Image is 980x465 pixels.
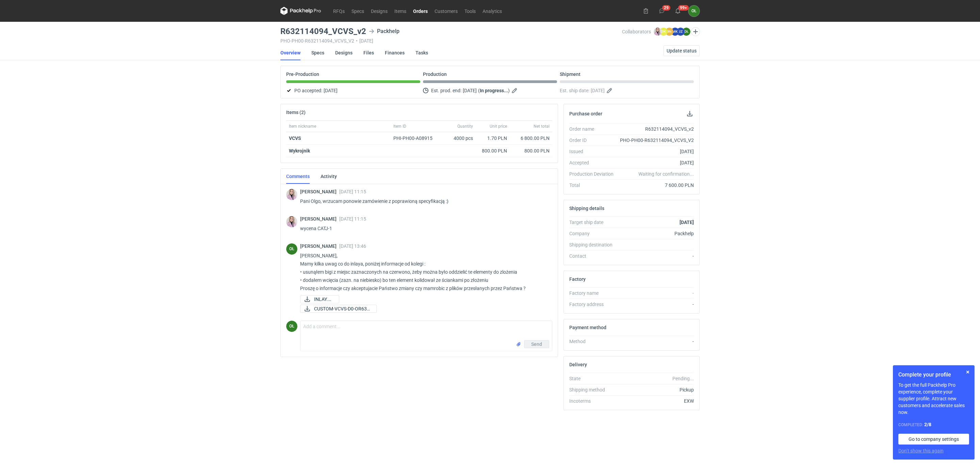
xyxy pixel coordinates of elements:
[478,147,507,154] div: 800.00 PLN
[300,189,339,194] span: [PERSON_NAME]
[300,252,547,292] p: [PERSON_NAME], Mamy kilka uwag co do inlaya, poniżej informacje od kolegi : • usunąłem bigi z mie...
[569,362,587,367] h2: Delivery
[619,159,694,166] div: [DATE]
[664,45,700,56] button: Update status
[385,45,405,60] a: Finances
[619,290,694,296] div: -
[286,86,420,95] div: PO accepted:
[606,86,614,95] button: Edit estimated shipping date
[339,243,366,249] span: [DATE] 13:46
[569,126,619,132] div: Order name
[688,5,700,17] div: Olga Łopatowicz
[569,386,619,393] div: Shipping method
[667,48,697,53] span: Update status
[569,301,619,308] div: Factory address
[898,434,969,445] a: Go to company settings
[393,135,439,142] div: PHI-PH00-A08915
[300,224,547,233] p: wycena CATJ-1
[619,137,694,144] div: PHO-PH00-R632114094_VCVS_V2
[289,124,316,129] span: Item nickname
[676,28,685,36] figcaption: JZ
[898,421,969,428] div: Completed:
[619,338,694,345] div: -
[898,382,969,416] p: To get the full Packhelp Pro experience, complete your supplier profile. Attract new customers an...
[367,7,391,15] a: Designs
[508,88,510,93] em: )
[569,375,619,382] div: State
[289,135,301,141] strong: VCVS
[289,148,310,154] strong: Wykrojnik
[300,295,339,303] a: INLAY.png
[321,169,337,184] a: Activity
[300,243,339,249] span: [PERSON_NAME]
[569,171,619,177] div: Production Deviation
[415,45,428,60] a: Tasks
[569,253,619,259] div: Contact
[569,148,619,155] div: Issued
[619,148,694,155] div: [DATE]
[490,124,507,129] span: Unit price
[431,7,461,15] a: Customers
[560,71,581,77] p: Shipment
[569,219,619,226] div: Target ship date
[280,38,622,44] div: PHO-PH00-R632114094_VCVS_V2 [DATE]
[524,340,549,348] button: Send
[286,321,297,332] div: Olga Łopatowicz
[356,38,358,44] span: •
[656,5,667,16] button: 29
[569,338,619,345] div: Method
[622,29,651,34] span: Collaborators
[479,7,505,15] a: Analytics
[280,45,300,60] a: Overview
[682,28,690,36] figcaption: OŁ
[619,398,694,404] div: EXW
[286,243,297,255] figcaption: OŁ
[286,71,319,77] p: Pre-Production
[531,342,542,347] span: Send
[619,182,694,189] div: 7 600.00 PLN
[654,28,662,36] img: Klaudia Wiśniewska
[898,371,969,379] h1: Complete your profile
[393,124,406,129] span: Item ID
[569,290,619,296] div: Factory name
[665,28,673,36] figcaption: BN
[569,241,619,248] div: Shipping destination
[686,110,694,118] button: Download PO
[300,305,368,313] div: CUSTOM-VCVS-D0-OR632114094-INSERT-fix.pdf
[619,301,694,308] div: -
[348,7,367,15] a: Specs
[423,86,557,95] div: Est. prod. end:
[512,147,550,154] div: 800.00 PLN
[286,216,297,227] div: Klaudia Wiśniewska
[569,182,619,189] div: Total
[311,45,324,60] a: Specs
[330,7,348,15] a: RFQs
[591,86,605,95] span: [DATE]
[478,135,507,142] div: 1.70 PLN
[569,137,619,144] div: Order ID
[619,386,694,393] div: Pickup
[619,253,694,259] div: -
[898,447,944,454] button: Don’t show this again
[511,86,519,95] button: Edit estimated production end date
[671,28,679,36] figcaption: MK
[569,111,602,116] h2: Purchase order
[286,189,297,200] img: Klaudia Wiśniewska
[286,243,297,255] div: Olga Łopatowicz
[569,276,586,282] h2: Factory
[569,206,604,211] h2: Shipping details
[423,71,447,77] p: Production
[512,135,550,142] div: 6 800.00 PLN
[680,220,694,225] strong: [DATE]
[339,189,366,194] span: [DATE] 11:15
[300,197,547,205] p: Pani Olgo, wrzucam ponowie zamówienie z poprawioną specyfikacją :)
[457,124,473,129] span: Quantity
[280,7,321,15] svg: Packhelp Pro
[286,321,297,332] figcaption: OŁ
[691,27,700,36] button: Edit collaborators
[688,5,700,17] button: OŁ
[569,159,619,166] div: Accepted
[286,169,310,184] a: Comments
